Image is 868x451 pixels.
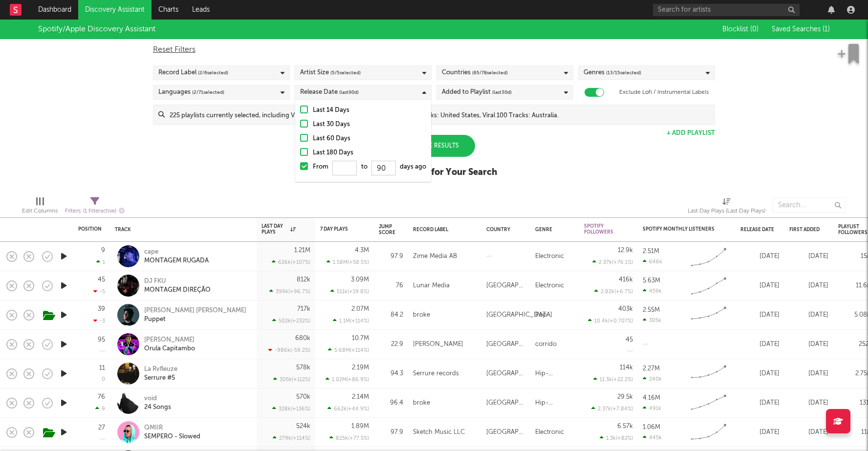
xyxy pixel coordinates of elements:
div: 6.57k [617,423,633,430]
div: From to days ago [313,161,426,177]
div: 10.7M [352,335,369,342]
div: 12.9k [618,247,633,254]
div: 4.3M [355,247,369,254]
div: [PERSON_NAME] [PERSON_NAME] [144,306,246,315]
div: Last Day Plays (Last Day Plays) [688,193,765,221]
span: ( 2 / 71 selected) [192,86,224,98]
div: 97.9 [379,251,403,262]
a: [PERSON_NAME] [PERSON_NAME]Puppet [144,306,246,324]
div: Last 60 Days [313,133,426,145]
div: [DATE] [789,427,828,438]
div: [GEOGRAPHIC_DATA] [486,427,525,438]
div: 445k [643,434,662,441]
div: DJ FKU [144,277,211,286]
div: Puppet [144,315,246,324]
div: 717k [297,306,310,312]
div: Languages [158,86,224,98]
div: Last 180 Days [313,147,426,159]
input: Search for artists [653,4,800,16]
span: ( 65 / 78 selected) [472,67,508,79]
div: 1.21M [294,247,310,254]
svg: Chart title [687,303,731,327]
div: 2.14M [352,394,369,400]
span: ( 1 filter active) [83,209,116,214]
div: Hip-Hop/Rap [535,397,574,409]
div: Lunar Media [413,280,450,292]
div: broke [413,397,430,409]
div: 502k ( +232 % ) [272,318,310,324]
div: Serrure records [413,368,459,380]
div: 39 [98,306,105,312]
div: Position [78,226,102,232]
div: 1 [96,259,105,265]
div: -986k ( -59.2 % ) [268,347,310,353]
div: MONTAGEM RUGADA [144,257,209,265]
div: Hip-Hop/Rap [535,368,574,380]
span: (last 90 d) [339,86,359,98]
div: 305k [643,317,661,323]
div: 1.06M [643,424,660,430]
svg: Chart title [687,274,731,298]
div: [GEOGRAPHIC_DATA] [486,309,552,321]
div: First Added [789,227,824,233]
div: Release Date [300,86,359,98]
div: MONTAGEM DIREÇÃO [144,286,211,295]
div: Record Label [158,67,228,79]
div: 570k [296,394,310,400]
div: 45 [98,277,105,283]
div: broke [413,309,430,321]
button: Saved Searches (1) [769,25,830,33]
div: Pop [535,309,547,321]
div: [DATE] [740,280,780,292]
div: 94.3 [379,368,403,380]
div: [GEOGRAPHIC_DATA] [486,368,525,380]
span: Saved Searches [772,26,830,33]
div: 2.82k ( +6.7 % ) [594,288,633,295]
div: Playlist Followers [838,224,868,236]
div: 4.16M [643,395,660,401]
div: 29.5k [617,394,633,400]
div: 96.4 [379,397,403,409]
div: 524k [296,423,310,430]
div: 2.55M [643,307,660,313]
div: 416k [619,277,633,283]
div: 5.63M [643,278,660,284]
div: 626k ( +107 % ) [272,259,310,265]
span: ( 1 ) [823,26,830,33]
div: [DATE] [740,309,780,321]
div: [DATE] [789,339,828,350]
span: ( 0 ) [750,26,759,33]
div: [GEOGRAPHIC_DATA] [486,339,525,350]
div: [PERSON_NAME] [413,339,463,350]
div: [GEOGRAPHIC_DATA] [486,397,525,409]
div: [DATE] [740,368,780,380]
div: [DATE] [789,280,828,292]
div: cape [144,248,209,257]
div: Filters [65,205,125,217]
div: [DATE] [789,251,828,262]
div: 2.27M [643,365,660,372]
div: 0 [102,377,105,382]
span: (last 30 d) [492,86,512,98]
div: 114k [620,365,633,371]
div: Genre [535,227,569,233]
div: Last Day Plays (Last Day Plays) [688,205,765,217]
div: [DATE] [740,339,780,350]
div: 578k [296,365,310,371]
input: 225 playlists currently selected, including Viral 100 Tracks: United Kingdom, Viral 100 Tracks: U... [165,105,715,125]
div: 22.9 [379,339,403,350]
div: [PERSON_NAME] [144,336,195,344]
div: 812k [297,277,310,283]
div: La Rvfleuze [144,365,177,374]
input: Fromto days ago [371,161,396,175]
div: 491k [643,405,661,411]
div: 240k [643,376,662,382]
div: Jump Score [379,224,395,236]
div: Last Day Plays [261,223,296,235]
a: [PERSON_NAME]Orula Capitambo [144,336,195,353]
div: [DATE] [740,397,780,409]
input: Search... [773,198,846,213]
div: 2.51M [643,248,659,255]
svg: Chart title [687,362,731,386]
div: Spotify Monthly Listeners [643,226,716,232]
